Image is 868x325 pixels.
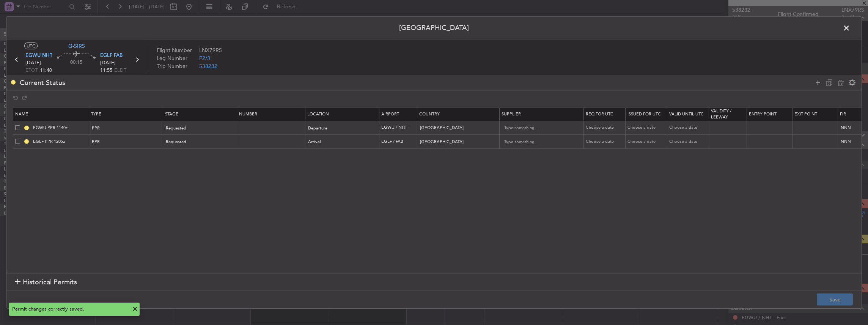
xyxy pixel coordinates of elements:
[749,111,777,117] span: Entry Point
[12,306,128,313] div: Permit changes correctly saved.
[794,111,817,117] span: Exit Point
[6,17,862,39] header: [GEOGRAPHIC_DATA]
[840,111,846,117] span: Fir
[711,108,731,120] span: Validity / Leeway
